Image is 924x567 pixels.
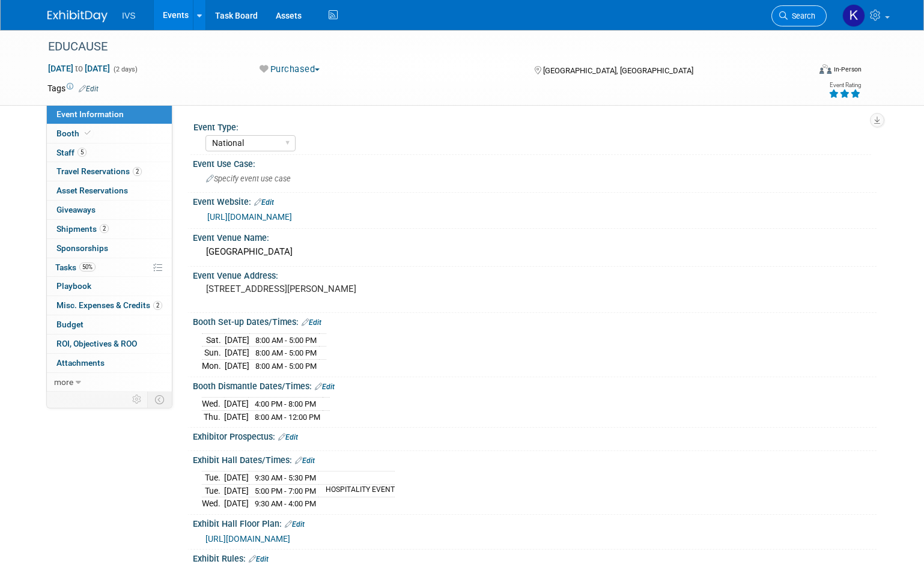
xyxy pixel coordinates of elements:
a: Event Information [47,105,172,124]
span: Event Information [56,109,124,119]
a: Edit [254,198,274,207]
div: EDUCAUSE [44,36,792,58]
div: Event Website: [193,193,877,208]
span: 8:00 AM - 5:00 PM [255,348,317,357]
td: [DATE] [224,497,249,510]
td: Wed. [202,497,224,510]
a: Playbook [47,277,172,296]
td: [DATE] [225,333,249,347]
td: Toggle Event Tabs [148,392,172,407]
span: 4:00 PM - 8:00 PM [255,399,316,408]
a: Booth [47,124,172,143]
span: Sponsorships [56,243,108,253]
td: Sun. [202,347,225,360]
td: Tags [47,82,99,94]
td: [DATE] [225,347,249,360]
a: Sponsorships [47,239,172,258]
span: Specify event use case [206,174,291,183]
div: Exhibit Hall Floor Plan: [193,515,877,530]
span: ROI, Objectives & ROO [56,339,137,348]
td: [DATE] [224,398,249,411]
a: Asset Reservations [47,181,172,200]
td: Tue. [202,471,224,485]
td: [DATE] [225,359,249,372]
img: Format-Inperson.png [819,64,831,74]
span: Attachments [56,358,105,368]
span: 50% [79,262,96,271]
div: Event Format [741,62,862,80]
a: ROI, Objectives & ROO [47,335,172,353]
div: Exhibit Rules: [193,550,877,565]
span: Asset Reservations [56,186,128,195]
span: Search [788,11,815,20]
span: 2 [153,301,162,310]
div: Event Venue Address: [193,267,877,282]
span: 5 [78,148,87,157]
span: 9:30 AM - 4:00 PM [255,499,316,508]
div: Event Venue Name: [193,229,877,244]
span: (2 days) [112,65,138,73]
span: Staff [56,148,87,157]
span: more [54,377,73,387]
td: [DATE] [224,410,249,423]
a: [URL][DOMAIN_NAME] [207,212,292,222]
a: Edit [278,433,298,441]
a: Edit [249,555,269,563]
span: [DATE] [DATE] [47,63,111,74]
span: IVS [122,11,136,20]
span: Tasks [55,262,96,272]
div: Event Use Case: [193,155,877,170]
a: Staff5 [47,144,172,162]
pre: [STREET_ADDRESS][PERSON_NAME] [206,283,464,294]
span: Shipments [56,224,109,234]
a: Edit [285,520,305,529]
a: Edit [79,85,99,93]
i: Booth reservation complete [85,130,91,136]
span: 2 [133,167,142,176]
span: 8:00 AM - 12:00 PM [255,413,320,422]
td: Personalize Event Tab Strip [127,392,148,407]
td: [DATE] [224,484,249,497]
td: Mon. [202,359,225,372]
span: Budget [56,320,84,329]
span: Playbook [56,281,91,291]
span: Booth [56,129,93,138]
td: Wed. [202,398,224,411]
div: Exhibitor Prospectus: [193,428,877,443]
a: Search [771,5,827,26]
div: Event Rating [828,82,861,88]
span: 5:00 PM - 7:00 PM [255,487,316,496]
a: Attachments [47,354,172,372]
span: Misc. Expenses & Credits [56,300,162,310]
div: In-Person [833,65,862,74]
a: [URL][DOMAIN_NAME] [205,534,290,544]
td: Sat. [202,333,225,347]
a: Edit [315,383,335,391]
a: Edit [302,318,321,327]
div: [GEOGRAPHIC_DATA] [202,243,868,261]
div: Booth Dismantle Dates/Times: [193,377,877,393]
a: Travel Reservations2 [47,162,172,181]
span: 8:00 AM - 5:00 PM [255,362,317,371]
span: 9:30 AM - 5:30 PM [255,473,316,482]
img: ExhibitDay [47,10,108,22]
a: Budget [47,315,172,334]
td: HOSPITALITY EVENT [318,484,395,497]
span: Giveaways [56,205,96,214]
img: Kate Wroblewski [842,4,865,27]
span: 8:00 AM - 5:00 PM [255,336,317,345]
a: Tasks50% [47,258,172,277]
a: Misc. Expenses & Credits2 [47,296,172,315]
a: more [47,373,172,392]
div: Booth Set-up Dates/Times: [193,313,877,329]
span: Travel Reservations [56,166,142,176]
span: to [73,64,85,73]
span: 2 [100,224,109,233]
div: Exhibit Hall Dates/Times: [193,451,877,467]
a: Edit [295,456,315,465]
td: Tue. [202,484,224,497]
td: [DATE] [224,471,249,485]
span: [GEOGRAPHIC_DATA], [GEOGRAPHIC_DATA] [543,66,693,75]
a: Shipments2 [47,220,172,238]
